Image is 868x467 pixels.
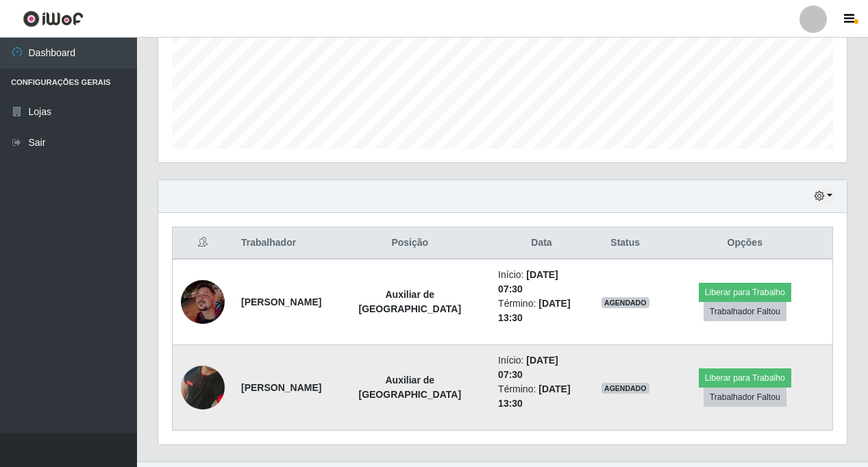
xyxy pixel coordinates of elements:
button: Liberar para Trabalho [699,368,791,388]
time: [DATE] 07:30 [498,355,558,380]
li: Término: [498,382,585,411]
th: Opções [658,227,833,260]
strong: Auxiliar de [GEOGRAPHIC_DATA] [358,375,461,400]
span: AGENDADO [602,297,649,308]
th: Trabalhador [233,227,330,260]
th: Status [593,227,658,260]
button: Liberar para Trabalho [699,283,791,302]
th: Posição [330,227,490,260]
img: CoreUI Logo [23,10,84,27]
time: [DATE] 07:30 [498,269,558,294]
button: Trabalhador Faltou [704,388,786,407]
button: Trabalhador Faltou [704,302,786,321]
img: 1750371001902.jpeg [181,343,225,433]
strong: [PERSON_NAME] [241,296,321,307]
strong: Auxiliar de [GEOGRAPHIC_DATA] [358,289,461,314]
img: 1726241705865.jpeg [181,280,225,324]
span: AGENDADO [602,383,649,394]
strong: [PERSON_NAME] [241,382,321,393]
li: Término: [498,296,585,325]
th: Data [490,227,593,260]
li: Início: [498,268,585,296]
li: Início: [498,353,585,382]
